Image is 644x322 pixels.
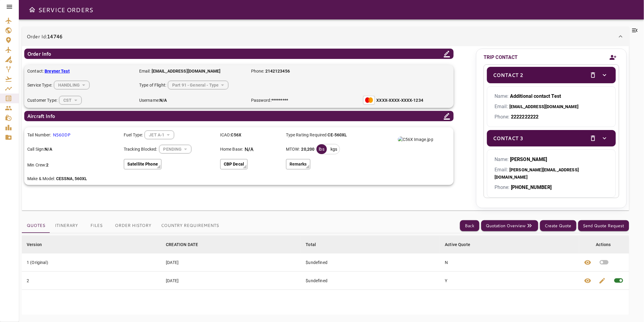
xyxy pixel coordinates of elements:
p: Phone: [495,113,608,121]
p: Tail Number: [27,132,51,138]
button: View quote details [581,253,595,271]
b: [PERSON_NAME][EMAIL_ADDRESS][DOMAIN_NAME] [495,167,579,180]
button: Create Quote [540,220,576,231]
button: Country Requirements [156,218,224,233]
button: toggle [599,70,610,80]
div: lbs [317,144,327,154]
p: Make & Model: [27,176,150,182]
p: Type Rating Required [286,132,362,138]
p: TRIP CONTACT [484,54,518,61]
p: Email: [495,166,608,181]
div: Type of Flight: [139,80,351,90]
button: Edit quote [595,272,610,289]
div: HANDLING [145,127,174,143]
p: Email: [139,68,221,74]
b: N/A [45,147,52,152]
button: Itinerary [50,218,83,233]
button: delete [588,70,598,80]
div: Tracking Blocked: [124,145,216,154]
b: Additional contact Test [510,93,561,99]
p: Order Info [27,50,51,57]
p: Home Base: [220,146,243,152]
button: Add new contact [607,50,619,64]
b: 2142123456 [265,69,290,74]
p: Name: [495,156,608,163]
td: [DATE] [161,272,301,290]
span: This quote is already active [610,272,628,289]
p: Min Crew: [27,162,119,168]
b: Breyner Test [45,69,70,74]
p: Password: [251,97,357,104]
div: HANDLING [59,92,81,108]
img: C56X Image.jpg [398,136,433,142]
b: CESSNA, 560XL [56,176,87,181]
p: CBP Decal [224,161,244,167]
button: Order History [110,218,156,233]
button: delete [588,133,598,143]
div: Order Id:14746 [22,46,629,211]
td: Y [440,272,579,290]
button: toggle [599,133,610,143]
b: C56X [231,132,242,137]
span: edit [599,277,606,284]
b: CE-560XL [328,132,347,137]
b: XXXX-XXXX-XXXX-1234 [377,98,424,103]
div: HANDLING [159,141,192,157]
p: Phone: [495,184,608,191]
p: Name: [495,93,608,100]
p: N560DP [53,132,71,138]
button: Send Quote Request [578,220,629,231]
p: Satellite Phone [127,161,158,167]
div: Contact 2deletetoggle [487,67,616,83]
b: 20,200 [301,146,315,152]
div: basic tabs example [22,218,224,233]
b: 2222222222 [511,114,539,120]
p: N/A [244,146,253,153]
p: Username: [139,97,245,104]
p: Phone: [251,68,290,74]
p: Contact 3 [493,135,523,142]
div: Contact 3deletetoggle [487,130,616,146]
b: [PERSON_NAME] [510,156,547,162]
button: Quotes [22,218,50,233]
div: Active Quote [445,241,470,248]
p: Aircraft Info [27,112,55,120]
div: MTOW: [286,144,362,154]
div: Version [27,241,42,248]
div: Fuel Type: [124,130,216,139]
div: Total [306,241,316,248]
b: N/A [159,98,167,103]
div: Customer Type: [27,96,133,105]
p: Remarks [290,161,307,167]
button: Quotation Overview [481,220,538,231]
span: Active Quote [445,241,478,248]
p: Order Id: [27,33,62,40]
div: kgs [328,144,340,154]
b: 2 [46,163,49,167]
h6: SERVICE ORDERS [38,5,93,15]
span: Version [27,241,50,248]
td: $undefined [301,253,440,272]
div: HANDLING [168,77,228,93]
p: Call Sign: [27,146,119,152]
p: Contact: [27,68,133,74]
td: [DATE] [161,253,301,272]
button: Open drawer [26,4,38,16]
span: Total [306,241,324,248]
span: CREATION DATE [166,241,206,248]
b: [PHONE_NUMBER] [511,184,552,190]
div: Service Type: [27,80,133,90]
td: 2 [22,272,161,290]
p: ICAO: [220,132,281,138]
button: Back [460,220,479,231]
span: visibility [584,259,592,266]
b: [EMAIL_ADDRESS][DOMAIN_NAME] [509,104,579,109]
b: [EMAIL_ADDRESS][DOMAIN_NAME] [152,69,221,74]
div: Order Id:14746 [22,27,629,46]
span: visibility [584,277,592,284]
div: CREATION DATE [166,241,198,248]
td: $undefined [301,272,440,290]
b: 14746 [47,33,62,40]
img: Mastercard [363,96,375,105]
button: View quote details [581,272,595,289]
